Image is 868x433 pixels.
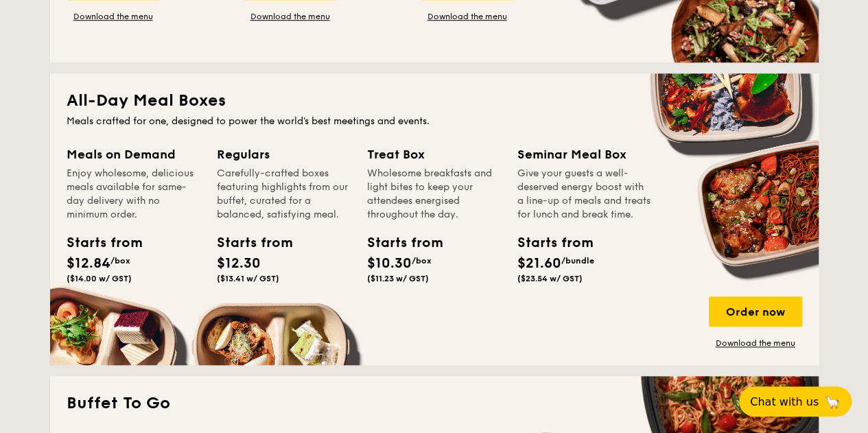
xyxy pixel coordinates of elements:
span: /box [110,256,130,266]
div: Starts from [517,233,579,253]
span: $12.30 [217,255,261,272]
span: $10.30 [367,255,412,272]
span: ($11.23 w/ GST) [367,274,429,283]
div: Meals on Demand [67,145,200,164]
div: Seminar Meal Box [517,145,651,164]
div: Order now [709,296,802,327]
span: 🦙 [824,394,841,410]
span: ($14.00 w/ GST) [67,274,132,283]
div: Treat Box [367,145,501,164]
a: Download the menu [67,11,160,22]
a: Download the menu [421,11,514,22]
span: ($23.54 w/ GST) [517,274,583,283]
span: ($13.41 w/ GST) [217,274,279,283]
div: Enjoy wholesome, delicious meals available for same-day delivery with no minimum order. [67,167,200,222]
a: Download the menu [244,11,337,22]
div: Starts from [67,233,128,253]
h2: Buffet To Go [67,393,802,414]
div: Give your guests a well-deserved energy boost with a line-up of meals and treats for lunch and br... [517,167,651,222]
span: /bundle [561,256,594,266]
span: $21.60 [517,255,561,272]
div: Starts from [367,233,429,253]
div: Starts from [217,233,279,253]
span: $12.84 [67,255,110,272]
h2: All-Day Meal Boxes [67,90,802,112]
a: Download the menu [709,338,802,349]
button: Chat with us🦙 [739,386,852,417]
div: Carefully-crafted boxes featuring highlights from our buffet, curated for a balanced, satisfying ... [217,167,351,222]
div: Meals crafted for one, designed to power the world's best meetings and events. [67,115,802,128]
span: Chat with us [750,395,819,408]
span: /box [412,256,432,266]
div: Wholesome breakfasts and light bites to keep your attendees energised throughout the day. [367,167,501,222]
div: Regulars [217,145,351,164]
